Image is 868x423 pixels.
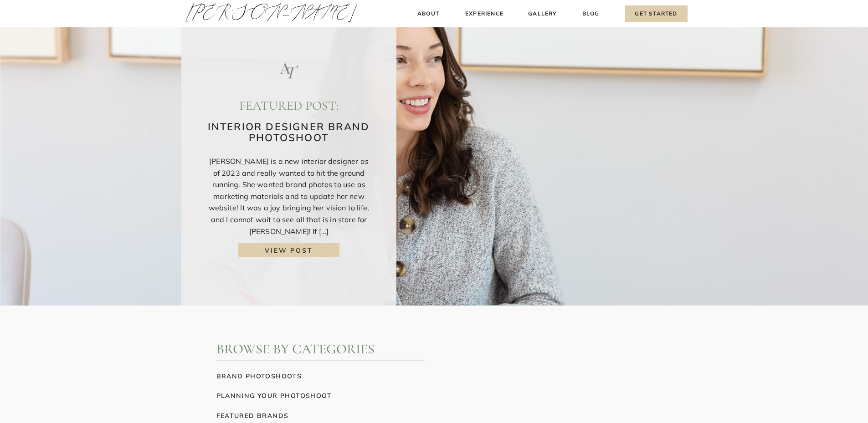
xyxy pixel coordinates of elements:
[247,245,332,255] a: view post
[208,120,370,144] a: Interior Designer Brand Photoshoot
[415,9,442,19] a: About
[216,411,321,420] a: featured brands
[625,5,688,22] a: Get Started
[464,9,505,19] a: Experience
[580,9,601,19] a: Blog
[216,341,522,360] h2: Browse by Categories
[238,243,339,257] a: Interior Designer Brand Photoshoot
[216,371,425,381] a: brand photoshoots
[528,9,558,19] a: Gallery
[216,391,425,400] a: planning your photoshoot
[204,98,374,113] h2: featured post:
[208,156,370,237] p: [PERSON_NAME] is a new interior designer as of 2023 and really wanted to hit the ground running. ...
